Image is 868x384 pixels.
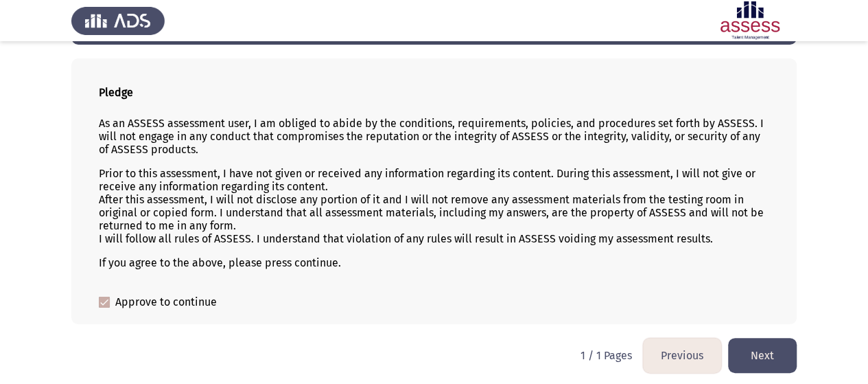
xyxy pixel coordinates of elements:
[580,349,632,362] p: 1 / 1 Pages
[99,117,769,156] p: As an ASSESS assessment user, I am obliged to abide by the conditions, requirements, policies, an...
[99,86,133,99] b: Pledge
[115,294,217,310] span: Approve to continue
[728,338,797,373] button: load next page
[643,338,721,373] button: load previous page
[703,1,797,40] img: Assessment logo of ASSESS English Language Assessment (3 Module) (Ba - IB)
[99,256,769,269] p: If you agree to the above, please press continue.
[71,1,165,40] img: Assess Talent Management logo
[99,167,769,245] p: Prior to this assessment, I have not given or received any information regarding its content. Dur...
